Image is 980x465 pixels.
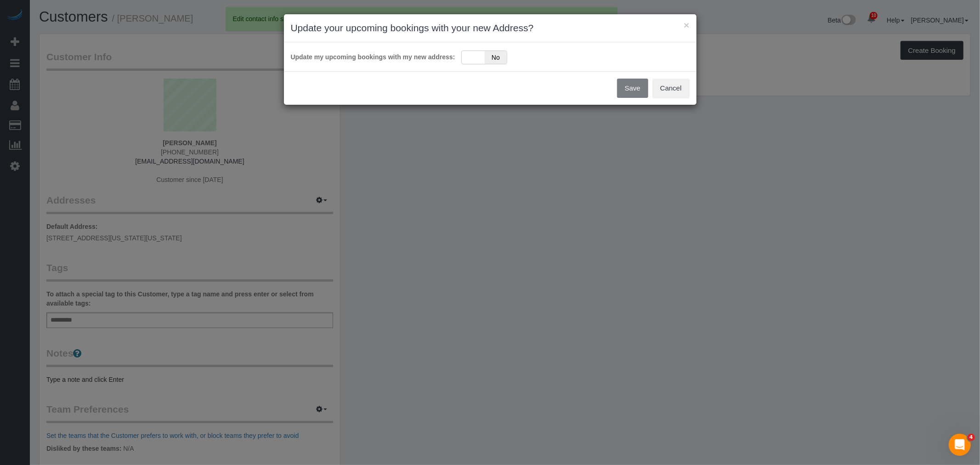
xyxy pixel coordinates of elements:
label: Update my upcoming bookings with my new address: [291,49,455,62]
span: 4 [968,434,975,441]
button: Cancel [652,79,690,98]
h3: Update your upcoming bookings with your new Address? [291,21,690,35]
iframe: Intercom live chat [949,434,971,456]
button: × [684,20,689,30]
span: No [485,51,507,64]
